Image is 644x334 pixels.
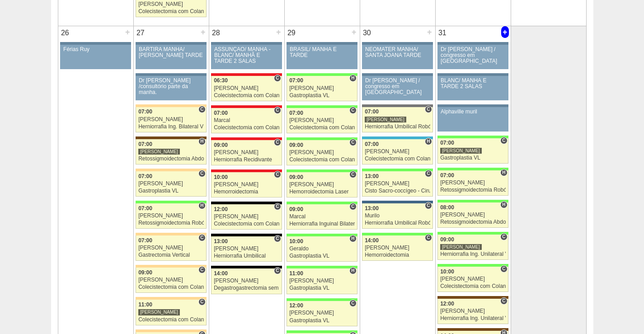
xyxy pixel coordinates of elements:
[437,76,508,100] a: BLANC/ MANHÃ E TARDE 2 SALAS
[440,251,506,257] div: Herniorrafia Ing. Unilateral VL
[349,107,356,114] span: Consultório
[362,136,432,139] div: Key: Neomater
[365,188,430,194] div: Cisto Sacro-coccígeo - Cirurgia
[289,318,355,324] div: Gastroplastia VL
[362,107,432,132] a: C 07:00 [PERSON_NAME] Herniorrafia Umbilical Robótica
[214,189,279,195] div: Hemorroidectomia
[437,168,508,170] div: Key: Brasil
[214,110,228,116] span: 07:00
[124,26,132,38] div: +
[440,204,454,211] span: 08:00
[136,45,206,69] a: BARTIRA MANHÃ/ [PERSON_NAME] TARDE
[287,330,357,333] div: Key: Brasil
[285,26,299,40] div: 29
[136,265,206,268] div: Key: Bartira
[362,104,432,107] div: Key: BP Paulista
[138,148,180,155] div: [PERSON_NAME]
[214,77,228,84] span: 06:30
[287,137,357,140] div: Key: Brasil
[214,278,279,284] div: [PERSON_NAME]
[138,188,204,194] div: Gastroplastia VL
[214,125,279,131] div: Colecistectomia com Colangiografia VL
[365,181,430,187] div: [PERSON_NAME]
[138,141,152,147] span: 07:00
[274,107,281,114] span: Consultório
[209,26,223,40] div: 28
[365,245,430,251] div: [PERSON_NAME]
[350,26,358,38] div: +
[441,78,505,89] div: BLANC/ MANHÃ E TARDE 2 SALAS
[440,172,454,179] span: 07:00
[211,73,282,76] div: Key: Assunção
[440,268,454,275] span: 10:00
[349,75,356,82] span: Hospital
[211,266,282,268] div: Key: Blanc
[136,268,206,293] a: C 09:00 [PERSON_NAME] Colecistectomia com Colangiografia VL
[136,73,206,76] div: Key: Aviso
[136,104,206,107] div: Key: Bartira
[198,234,205,241] span: Consultório
[501,26,509,38] div: +
[440,140,454,146] span: 07:00
[289,253,355,259] div: Gastroplastia VL
[211,234,282,236] div: Key: Blanc
[289,77,303,84] span: 07:00
[289,110,303,116] span: 07:00
[365,78,430,96] div: Dr [PERSON_NAME] / congresso em [GEOGRAPHIC_DATA]
[437,264,508,267] div: Key: Brasil
[289,93,355,99] div: Gastroplastia VL
[441,109,505,115] div: Alphaville muril
[289,238,303,245] span: 10:00
[198,170,205,177] span: Consultório
[136,233,206,235] div: Key: Bartira
[138,317,204,323] div: Colecistectomia com Colangiografia VL
[440,219,506,225] div: Retossigmoidectomia Abdominal VL
[287,169,357,172] div: Key: Brasil
[136,139,206,165] a: H 07:00 [PERSON_NAME] Retossigmoidectomia Abdominal VL
[214,93,279,99] div: Colecistectomia com Colangiografia VL
[425,202,432,209] span: Consultório
[211,42,282,45] div: Key: Aviso
[425,234,432,241] span: Consultório
[349,267,356,274] span: Hospital
[199,26,207,38] div: +
[138,301,152,308] span: 11:00
[136,136,206,139] div: Key: Santa Joana
[437,267,508,292] a: C 10:00 [PERSON_NAME] Colecistectomia com Colangiografia VL
[362,201,432,203] div: Key: São Luiz - Jabaquara
[136,203,206,229] a: H 07:00 [PERSON_NAME] Retossigmoidectomia Robótica
[440,308,506,314] div: [PERSON_NAME]
[211,204,282,230] a: C 12:00 [PERSON_NAME] Colecistectomia com Colangiografia VL
[500,137,507,144] span: Consultório
[440,283,506,289] div: Colecistectomia com Colangiografia VL
[289,118,355,123] div: [PERSON_NAME]
[289,270,303,277] span: 11:00
[500,233,507,240] span: Consultório
[349,300,356,307] span: Consultório
[426,26,433,38] div: +
[365,173,379,179] span: 13:00
[425,106,432,113] span: Consultório
[437,235,508,260] a: C 09:00 [PERSON_NAME] Herniorrafia Ing. Unilateral VL
[58,26,72,40] div: 26
[289,221,355,227] div: Herniorrafia Inguinal Bilateral
[138,245,204,251] div: [PERSON_NAME]
[136,329,206,332] div: Key: Bartira
[437,296,508,299] div: Key: Santa Joana
[289,85,355,91] div: [PERSON_NAME]
[440,315,506,321] div: Herniorrafia Ing. Unilateral VL
[289,278,355,284] div: [PERSON_NAME]
[500,265,507,273] span: Consultório
[275,26,282,38] div: +
[138,284,204,290] div: Colecistectomia com Colangiografia VL
[138,213,204,219] div: [PERSON_NAME]
[287,266,357,268] div: Key: Brasil
[138,124,204,130] div: Herniorrafia Ing. Bilateral VL
[362,76,432,100] a: Dr [PERSON_NAME] / congresso em [GEOGRAPHIC_DATA]
[365,47,430,58] div: NEOMATER MANHÃ/ SANTA JOANA TARDE
[138,269,152,276] span: 09:00
[437,42,508,45] div: Key: Aviso
[437,232,508,235] div: Key: Brasil
[365,149,430,155] div: [PERSON_NAME]
[211,169,282,172] div: Key: Assunção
